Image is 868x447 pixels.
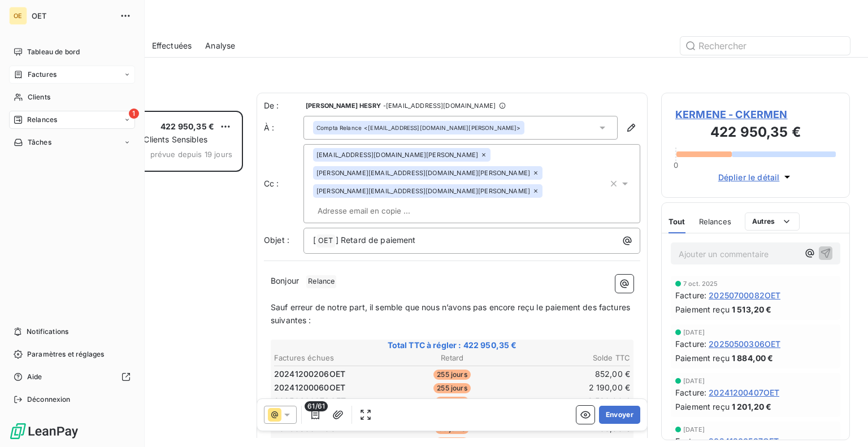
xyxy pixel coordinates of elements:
span: 20241200206OET [274,368,345,380]
span: 20250500306OET [709,338,780,350]
td: 2 580,00 € [513,395,631,407]
span: 20241200060OET [274,382,345,393]
td: 2 190,00 € [513,381,631,394]
span: Relance [306,275,336,288]
td: 852,00 € [513,368,631,380]
span: [PERSON_NAME][EMAIL_ADDRESS][DOMAIN_NAME][PERSON_NAME] [316,170,530,176]
span: [DATE] [683,329,705,336]
span: - [EMAIL_ADDRESS][DOMAIN_NAME] [383,102,496,109]
span: [EMAIL_ADDRESS][DOMAIN_NAME][PERSON_NAME] [316,151,478,158]
span: [DATE] [683,377,705,384]
span: KERMENE - CKERMEN [675,107,836,122]
button: Déplier le détail [715,171,797,184]
span: Tâches [28,137,51,147]
th: Solde TTC [513,352,631,364]
span: Paiement reçu [675,401,730,413]
input: Rechercher [680,37,850,55]
span: Compta Relance [316,124,362,132]
span: Paiement reçu [675,352,730,364]
div: OE [9,7,27,25]
span: 1 [129,109,139,119]
span: Notifications [27,327,68,337]
span: [PERSON_NAME] HESRY [306,102,381,109]
span: ] Retard de paiement [336,235,416,245]
span: Bonjour [271,276,299,285]
span: 7 oct. 2025 [683,280,718,287]
span: Aide [27,372,42,382]
img: Logo LeanPay [9,422,79,440]
span: 255 jours [433,383,470,393]
a: Aide [9,368,135,386]
span: 59 jours [435,397,468,407]
span: 20250600278OET [274,396,346,407]
span: Factures [28,70,57,80]
span: [ [313,235,316,245]
th: Factures échues [274,352,392,364]
span: Objet : [264,235,289,245]
span: Déconnexion [27,394,71,405]
span: 1 513,20 € [732,303,772,315]
span: Tout [669,217,685,226]
span: Paramètres et réglages [27,349,104,359]
label: À : [264,122,303,133]
span: 20241200407OET [709,387,779,398]
div: <[EMAIL_ADDRESS][DOMAIN_NAME][PERSON_NAME]> [316,124,521,132]
span: 61/61 [305,401,328,411]
span: OET [316,235,335,248]
span: 20241200537OET [709,435,779,447]
div: grid [54,111,243,447]
input: Adresse email en copie ... [313,202,444,219]
span: 422 950,35 € [160,121,214,131]
span: Relances [27,115,57,125]
button: Envoyer [599,406,640,424]
label: Cc : [264,178,303,189]
span: OET [32,11,113,20]
span: Facture : [675,387,706,398]
iframe: Intercom live chat [830,409,857,436]
span: Facture : [675,435,706,447]
span: 1 884,00 € [732,352,774,364]
span: Total TTC à régler : 422 950,35 € [272,340,632,351]
span: Tableau de bord [27,47,80,57]
span: [PERSON_NAME][EMAIL_ADDRESS][DOMAIN_NAME][PERSON_NAME] [316,188,530,194]
span: Déplier le détail [718,171,780,183]
span: Effectuées [152,40,192,51]
span: Clients [28,92,50,102]
span: 0 [674,160,678,170]
h3: 422 950,35 € [675,122,836,145]
th: Retard [393,352,511,364]
span: 1 201,20 € [732,401,772,413]
span: prévue depuis 19 jours [150,150,232,159]
span: 20250700082OET [709,289,780,301]
span: Sauf erreur de notre part, il semble que nous n’avons pas encore reçu le paiement des factures su... [271,302,632,325]
span: Facture : [675,338,706,350]
span: Paiement reçu [675,303,730,315]
span: Analyse [205,40,235,51]
span: Relances [699,217,731,226]
span: Facture : [675,289,706,301]
span: De : [264,100,303,111]
span: [DATE] [683,426,705,433]
span: 255 jours [433,370,470,380]
button: Autres [745,212,800,231]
